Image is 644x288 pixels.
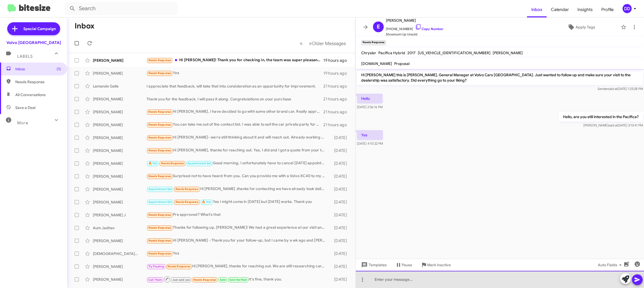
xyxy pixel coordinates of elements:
span: said at [608,87,617,91]
span: Needs Response [15,79,61,85]
span: Pause [402,260,412,270]
span: Needs Response [148,213,171,217]
span: Auto Fields [598,260,624,270]
button: Mark Inactive [416,260,455,270]
div: Volvo [GEOGRAPHIC_DATA] [6,40,61,45]
input: Search [65,2,178,15]
button: Auto Fields [594,260,628,270]
span: said at [608,123,618,127]
span: Needs Response [148,174,171,178]
div: Pre approved? What's that [147,212,329,218]
a: Profile [597,2,618,17]
div: [DATE] [329,161,351,166]
span: [DOMAIN_NAME] [361,61,392,66]
span: [DATE] 2:36:16 PM [357,105,383,109]
span: Needs Response [148,59,171,62]
div: Good morning, I unfortunately have to cancel [DATE] appointment. I will attempt on a different da... [147,160,329,166]
span: « [300,40,303,47]
span: Special Campaign [23,26,56,31]
div: [PERSON_NAME] [93,187,147,192]
span: 🔥 Hot [148,162,158,165]
div: 21 hours ago [323,96,351,102]
div: [DATE] [329,135,351,140]
div: You can take me out of the contact list. I was able to sell the car private party for more than t... [147,122,323,128]
div: [DATE] [329,251,351,256]
span: Pacifica Hybrid [378,50,405,55]
div: [PERSON_NAME] [93,122,147,127]
a: Insights [573,2,597,17]
span: [PERSON_NAME] [DATE] 3:13:41 PM [583,123,643,127]
div: [PERSON_NAME] [93,109,147,115]
span: Appointment Set [187,162,211,165]
span: [US_VEHICLE_IDENTIFICATION_NUMBER] [418,50,491,55]
h1: Inbox [75,22,94,30]
div: [DATE] [329,225,351,231]
div: It's fine, thank you. [147,276,329,283]
span: Just said yes [172,278,190,282]
div: Yes [147,250,329,257]
span: Needs Response [148,239,171,242]
div: Hi [PERSON_NAME], thanks for reaching out. We are still researching cars that will fit our family... [147,263,329,269]
span: Chrysler [361,50,376,55]
span: Needs Response [148,123,171,126]
small: Needs Response [361,40,386,45]
div: [PERSON_NAME] [93,135,147,140]
span: Mark Inactive [427,260,451,270]
div: Surprised not to have heard from you. Can you provide me with a Volvo XC40 to my specification? [147,173,329,179]
div: Hi [PERSON_NAME], I have decided to go with some other brand car. Really appreciate you taking ou... [147,109,323,115]
div: [DATE] [329,174,351,179]
button: Templates [356,260,391,270]
div: [DATE] [329,238,351,243]
div: [DATE] [329,187,351,192]
div: 21 hours ago [323,122,351,127]
span: 🔥 Hot [202,200,211,204]
div: Aum Jadhav [93,225,147,231]
button: Apply Tags [544,22,618,32]
span: Inbox [527,2,547,17]
div: Thank you for the feedback, I will pass it along. Congratulations on your purchase [147,96,323,102]
span: Needs Response [161,162,184,165]
span: Call Them [148,278,162,282]
nav: Page navigation example [297,38,349,49]
div: Hi [PERSON_NAME] - Thank you for your follow-up, but I came by a wk ago and [PERSON_NAME] gave me... [147,238,329,244]
div: Yes [147,70,323,76]
span: [PHONE_NUMBER] [386,24,443,32]
div: [PERSON_NAME] [93,238,147,243]
div: [PERSON_NAME] [93,174,147,179]
span: Needs Response [148,136,171,139]
span: Sold [220,278,226,282]
div: [PERSON_NAME] [93,199,147,205]
div: 19 hours ago [323,58,351,63]
div: Thanks for following up, [PERSON_NAME]! We had a great experience at our visit and are strongly c... [147,225,329,231]
span: » [309,40,312,47]
button: Previous [297,38,306,49]
span: 2017 [407,50,416,55]
span: Older Messages [312,41,346,46]
div: 21 hours ago [323,109,351,115]
p: Hi [PERSON_NAME] this is [PERSON_NAME], General Manager at Volvo Cars [GEOGRAPHIC_DATA]. Just wan... [357,70,643,85]
a: Calendar [547,2,573,17]
p: Hello [357,94,383,103]
span: Showroom Up Unsold [386,32,443,37]
span: Labels [17,54,33,59]
div: Lamande Galle [93,83,147,89]
div: 19 hours ago [323,71,351,76]
div: Hi [PERSON_NAME], thanks for reaching out. Yes, I did and I got a quote from your team however, t... [147,147,329,154]
span: All Conversations [15,92,46,97]
a: Copy Number [415,27,443,31]
div: [DATE] [329,148,351,153]
div: [PERSON_NAME] [93,264,147,269]
div: [DATE] [329,264,351,269]
p: Hello, are you still interested in the Pacifica? [559,112,643,122]
div: [DATE] [329,199,351,205]
div: 21 hours ago [323,83,351,89]
div: [PERSON_NAME] [93,71,147,76]
span: Proposal [394,61,409,66]
span: Needs Response [193,278,216,282]
div: [DATE] [329,277,351,282]
div: [PERSON_NAME] [93,96,147,102]
div: [PERSON_NAME] J [93,212,147,218]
